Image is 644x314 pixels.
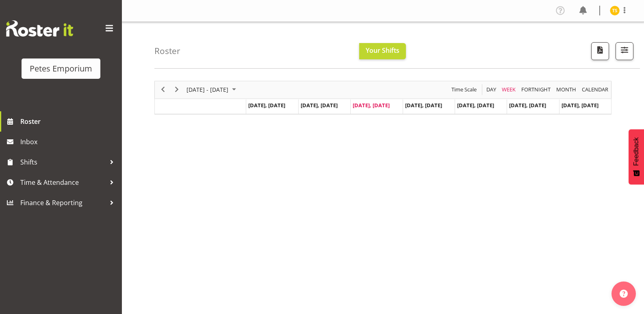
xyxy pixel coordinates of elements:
span: [DATE], [DATE] [248,102,285,109]
span: [DATE] - [DATE] [186,84,229,95]
div: next period [170,81,184,98]
span: Your Shifts [366,46,399,55]
button: Timeline Day [485,84,498,95]
span: [DATE], [DATE] [301,102,338,109]
span: Fortnight [520,84,551,95]
span: [DATE], [DATE] [457,102,494,109]
img: Rosterit website logo [6,20,73,37]
div: Petes Emporium [30,63,92,75]
span: [DATE], [DATE] [405,102,442,109]
button: Timeline Month [555,84,578,95]
button: Previous [158,84,169,95]
span: Week [501,84,516,95]
button: Your Shifts [359,43,406,59]
div: Timeline Week of August 13, 2025 [154,81,611,115]
button: Feedback - Show survey [629,129,644,184]
button: Next [171,84,182,95]
span: [DATE], [DATE] [509,102,546,109]
img: tamara-straker11292.jpg [610,6,620,15]
span: [DATE], [DATE] [562,102,598,109]
div: previous period [156,81,170,98]
button: Filter Shifts [616,42,633,60]
span: Feedback [633,137,640,166]
button: Time Scale [450,84,478,95]
button: Timeline Week [501,84,517,95]
span: Time Scale [451,84,477,95]
span: [DATE], [DATE] [353,102,390,109]
span: calendar [581,84,609,95]
span: Month [555,84,577,95]
span: Day [486,84,497,95]
span: Shifts [20,156,106,168]
img: help-xxl-2.png [620,290,628,298]
span: Roster [20,115,118,128]
button: August 2025 [185,84,240,95]
span: Inbox [20,136,118,148]
span: Finance & Reporting [20,197,106,209]
h4: Roster [154,46,180,56]
button: Fortnight [520,84,552,95]
div: August 11 - 17, 2025 [184,81,241,98]
button: Month [581,84,610,95]
button: Download a PDF of the roster according to the set date range. [591,42,609,60]
span: Time & Attendance [20,176,106,188]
